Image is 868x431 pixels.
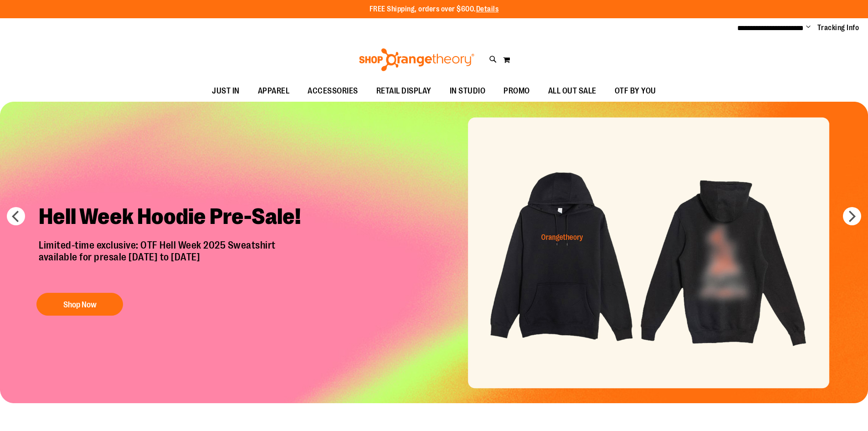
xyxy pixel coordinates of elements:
span: JUST IN [212,81,240,101]
span: OTF BY YOU [615,81,656,101]
a: Details [476,5,499,13]
p: FREE Shipping, orders over $600. [370,4,499,15]
button: Shop Now [36,293,123,316]
span: ACCESSORIES [308,81,358,101]
p: Limited-time exclusive: OTF Hell Week 2025 Sweatshirt available for presale [DATE] to [DATE] [32,239,317,284]
h2: Hell Week Hoodie Pre-Sale! [32,196,317,239]
button: next [843,207,861,225]
button: prev [7,207,25,225]
a: Hell Week Hoodie Pre-Sale! Limited-time exclusive: OTF Hell Week 2025 Sweatshirtavailable for pre... [32,196,317,321]
a: Tracking Info [817,23,859,33]
img: Shop Orangetheory [358,48,476,71]
span: APPAREL [258,81,290,101]
span: RETAIL DISPLAY [376,81,431,101]
span: PROMO [503,81,530,101]
span: ALL OUT SALE [548,81,596,101]
span: IN STUDIO [450,81,486,101]
button: Account menu [806,23,811,32]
